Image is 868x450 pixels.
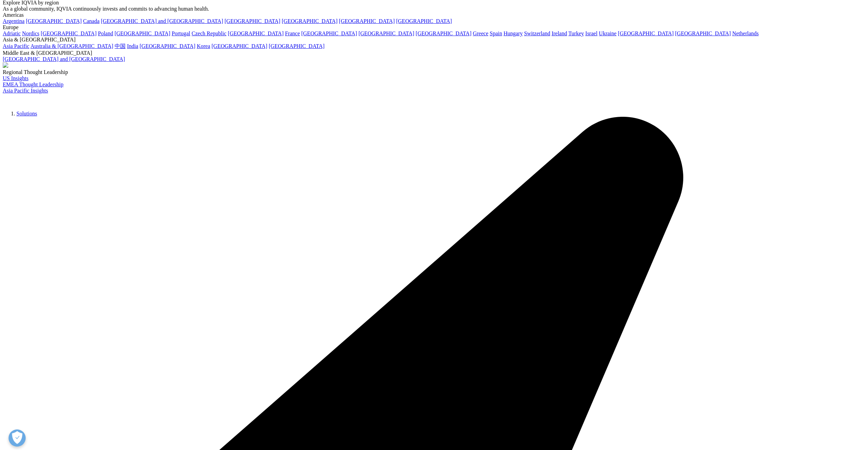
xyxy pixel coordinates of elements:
[22,30,39,36] a: Nordics
[115,43,126,49] a: 中国
[732,30,759,36] a: Netherlands
[416,30,471,36] a: [GEOGRAPHIC_DATA]
[211,43,267,49] a: [GEOGRAPHIC_DATA]
[301,30,357,36] a: [GEOGRAPHIC_DATA]
[224,18,280,24] a: [GEOGRAPHIC_DATA]
[197,43,210,49] a: Korea
[3,30,21,36] a: Adriatic
[83,18,100,24] a: Canada
[140,43,195,49] a: [GEOGRAPHIC_DATA]
[3,50,865,56] div: Middle East & [GEOGRAPHIC_DATA]
[339,18,395,24] a: [GEOGRAPHIC_DATA]
[192,30,226,36] a: Czech Republic
[26,18,82,24] a: [GEOGRAPHIC_DATA]
[504,30,523,36] a: Hungary
[30,43,113,49] a: Australia & [GEOGRAPHIC_DATA]
[490,30,502,36] a: Spain
[3,62,8,68] img: 2093_analyzing-data-using-big-screen-display-and-laptop.png
[585,30,598,36] a: Israel
[3,24,865,30] div: Europe
[359,30,414,36] a: [GEOGRAPHIC_DATA]
[599,30,617,36] a: Ukraine
[16,111,37,116] a: Solutions
[3,56,125,62] a: [GEOGRAPHIC_DATA] and [GEOGRAPHIC_DATA]
[9,429,26,447] button: 打开偏好
[396,18,452,24] a: [GEOGRAPHIC_DATA]
[115,30,170,36] a: [GEOGRAPHIC_DATA]
[3,82,63,87] a: EMEA Thought Leadership
[282,18,337,24] a: [GEOGRAPHIC_DATA]
[618,30,674,36] a: [GEOGRAPHIC_DATA]
[41,30,96,36] a: [GEOGRAPHIC_DATA]
[172,30,190,36] a: Portugal
[3,69,865,75] div: Regional Thought Leadership
[228,30,284,36] a: [GEOGRAPHIC_DATA]
[3,75,28,81] a: US Insights
[3,43,29,49] a: Asia Pacific
[524,30,550,36] a: Switzerland
[98,30,113,36] a: Poland
[3,88,48,93] a: Asia Pacific Insights
[552,30,567,36] a: Ireland
[127,43,138,49] a: India
[285,30,300,36] a: France
[101,18,223,24] a: [GEOGRAPHIC_DATA] and [GEOGRAPHIC_DATA]
[269,43,324,49] a: [GEOGRAPHIC_DATA]
[3,6,865,12] div: As a global community, IQVIA continuously invests and commits to advancing human health.
[3,12,865,18] div: Americas
[3,18,25,24] a: Argentina
[3,37,865,43] div: Asia & [GEOGRAPHIC_DATA]
[675,30,731,36] a: [GEOGRAPHIC_DATA]
[568,30,584,36] a: Turkey
[473,30,488,36] a: Greece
